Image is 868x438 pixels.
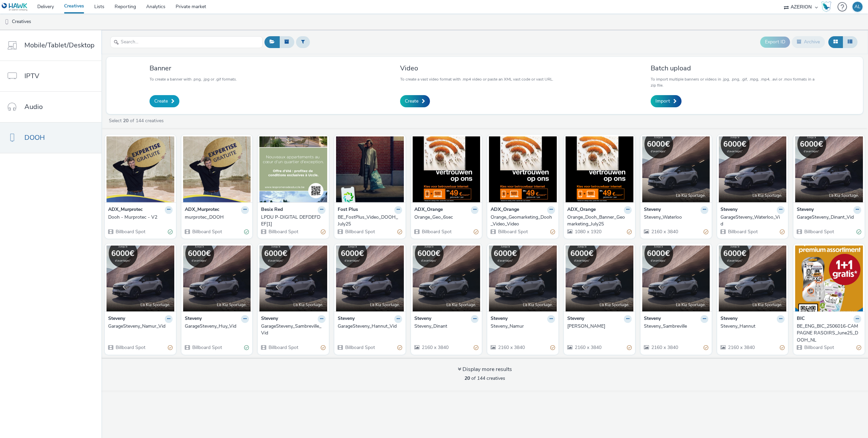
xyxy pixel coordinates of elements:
[397,344,402,351] div: Partially valid
[414,323,479,330] a: Steveny_Dinant
[24,71,39,81] span: IPTV
[651,95,682,107] a: Import
[421,344,449,351] span: 2160 x 3840
[268,228,298,235] span: Billboard Spot
[168,344,173,351] div: Partially valid
[704,228,708,235] div: Partially valid
[797,214,859,221] div: GarageSteveny_Dinant_Vid
[24,40,95,50] span: Mobile/Tablet/Desktop
[413,136,480,202] img: Orange_Geo_6sec visual
[651,64,820,73] h3: Batch upload
[338,214,399,228] div: BE_FostPlus_Video_DOOH_July25
[115,344,145,351] span: Billboard Spot
[261,315,278,323] strong: Steveny
[3,19,10,25] img: dooh
[567,206,596,214] strong: ADX_Orange
[489,245,557,311] img: Steveny_Namur visual
[183,245,251,311] img: GarageSteveny_Huy_Vid visual
[150,64,237,73] h3: Banner
[110,36,263,48] input: Search...
[474,344,478,351] div: Partially valid
[2,3,28,11] img: undefined Logo
[183,136,251,202] img: murprotec_DOOH visual
[797,315,805,323] strong: BIC
[655,98,670,105] span: Import
[795,136,863,202] img: GarageSteveny_Dinant_Vid visual
[405,98,418,105] span: Create
[344,228,375,235] span: Billboard Spot
[185,206,219,214] strong: ADX_Murprotec
[344,344,375,351] span: Billboard Spot
[567,214,629,228] div: Orange_Dooh_Banner_Geomarketing_July25
[780,228,785,235] div: Partially valid
[567,315,584,323] strong: Steveny
[108,214,173,221] a: Dooh - Murprotec - V2
[244,228,249,235] div: Valid
[261,214,323,228] div: LPDU P-DIGITAL DEFDEFDEF[1]
[719,245,787,311] img: Steveny_Hannut visual
[414,214,476,221] div: Orange_Geo_6sec
[338,214,402,228] a: BE_FostPlus_Video_DOOH_July25
[108,323,170,330] div: GarageSteveny_Namur_Vid
[644,214,708,221] a: Steveny_Waterloo
[115,228,145,235] span: Billboard Spot
[644,315,661,323] strong: Steveny
[268,344,298,351] span: Billboard Spot
[567,323,629,330] div: [PERSON_NAME]
[651,228,678,235] span: 2160 x 3840
[321,344,325,351] div: Partially valid
[566,245,633,311] img: Steveny_HUY visual
[414,206,443,214] strong: ADX_Orange
[261,323,323,337] div: GarageSteveny_Sambreville_Vid
[804,228,834,235] span: Billboard Spot
[185,323,249,330] a: GarageSteveny_Huy_Vid
[421,228,452,235] span: Billboard Spot
[338,206,358,214] strong: Fost Plus
[465,375,470,381] strong: 20
[627,228,632,235] div: Partially valid
[856,228,861,235] div: Valid
[856,344,861,351] div: Partially valid
[566,136,633,202] img: Orange_Dooh_Banner_Geomarketing_July25 visual
[185,214,246,221] div: murprotec_DOOH
[185,323,246,330] div: GarageSteveny_Huy_Vid
[261,214,325,228] a: LPDU P-DIGITAL DEFDEFDEF[1]
[491,214,552,228] div: Orange_Geomarketing_Dooh_Video_Video
[259,136,327,202] img: LPDU P-DIGITAL DEFDEFDEF[1] visual
[491,206,519,214] strong: ADX_Orange
[497,228,528,235] span: Billboard Spot
[828,36,843,48] button: Grid
[106,136,174,202] img: Dooh - Murprotec - V2 visual
[642,136,710,202] img: Steveny_Waterloo visual
[627,344,632,351] div: Partially valid
[244,344,249,351] div: Valid
[185,315,202,323] strong: Steveny
[821,1,831,12] img: Hawk Academy
[261,206,283,214] strong: Besix Red
[413,245,480,311] img: Steveny_Dinant visual
[108,315,125,323] strong: Steveny
[414,214,479,221] a: Orange_Geo_6sec
[644,323,706,330] div: Steveny_Sambreville
[550,344,555,351] div: Partially valid
[797,323,861,344] a: BE_ENG_BIC_2506016-CAMPAGNE RASOIRS_June25_DOOH_NL
[150,76,237,82] p: To create a banner with .png, .jpg or .gif formats.
[108,323,173,330] a: GarageSteveny_Namur_Vid
[727,344,755,351] span: 2160 x 3840
[644,214,706,221] div: Steveny_Waterloo
[644,206,661,214] strong: Steveny
[400,95,430,107] a: Create
[780,344,785,351] div: Partially valid
[192,228,222,235] span: Billboard Spot
[321,228,325,235] div: Partially valid
[797,323,859,344] div: BE_ENG_BIC_2506016-CAMPAGNE RASOIRS_June25_DOOH_NL
[721,214,785,228] a: GarageSteveny_Waterloo_Vid
[642,245,710,311] img: Steveny_Sambreville visual
[338,323,399,330] div: GarageSteveny_Hannut_Vid
[336,245,404,311] img: GarageSteveny_Hannut_Vid visual
[259,245,327,311] img: GarageSteveny_Sambreville_Vid visual
[721,323,785,330] a: Steveny_Hannut
[414,315,431,323] strong: Steveny
[721,214,782,228] div: GarageSteveny_Waterloo_Vid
